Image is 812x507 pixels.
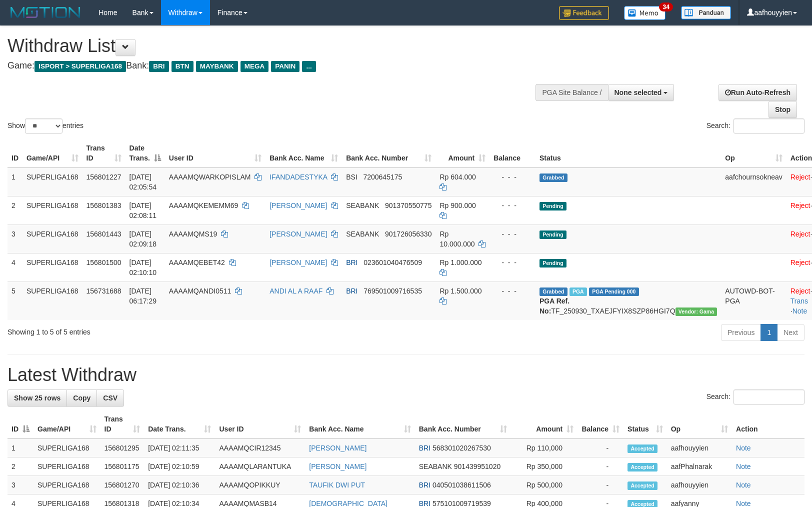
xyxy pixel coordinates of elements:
span: Pending [539,230,566,239]
span: [DATE] 02:09:18 [129,230,157,248]
span: [DATE] 06:17:29 [129,287,157,305]
a: Next [777,324,804,341]
span: Pending [539,202,566,210]
span: [DATE] 02:10:10 [129,258,157,276]
span: BRI [346,258,357,266]
span: Marked by aafromsomean [569,287,587,296]
span: Rp 1.000.000 [439,258,481,266]
th: ID: activate to sort column descending [7,410,33,438]
div: PGA Site Balance / [535,84,607,101]
img: Feedback.jpg [559,6,609,20]
span: SEABANK [346,201,379,209]
a: 1 [760,324,777,341]
a: [PERSON_NAME] [269,230,327,238]
th: Action [732,410,804,438]
th: Op: activate to sort column ascending [721,139,786,167]
span: AAAAMQANDI0511 [169,287,231,295]
span: BRI [346,287,357,295]
img: Button%20Memo.svg [624,6,666,20]
span: AAAAMQMS19 [169,230,217,238]
th: User ID: activate to sort column ascending [165,139,265,167]
span: Copy 040501038611506 to clipboard [432,481,491,489]
th: Amount: activate to sort column ascending [511,410,578,438]
h4: Game: Bank: [7,61,531,71]
select: Showentries [25,118,62,133]
span: Copy 568301020267530 to clipboard [432,444,491,452]
a: Note [736,444,751,452]
td: AUTOWD-BOT-PGA [721,281,786,320]
span: Rp 604.000 [439,173,475,181]
td: - [577,457,623,476]
th: Date Trans.: activate to sort column ascending [144,410,215,438]
span: Vendor URL: https://trx31.1velocity.biz [675,307,717,316]
td: 5 [7,281,22,320]
b: PGA Ref. No: [539,297,569,315]
span: BTN [171,61,193,72]
a: Note [792,307,807,315]
a: [PERSON_NAME] [309,462,366,470]
span: 156801443 [86,230,121,238]
td: 3 [7,476,33,494]
span: PANIN [271,61,299,72]
span: None selected [614,88,662,96]
td: SUPERLIGA168 [22,253,82,281]
button: None selected [608,84,674,101]
td: [DATE] 02:10:59 [144,457,215,476]
a: TAUFIK DWI PUT [309,481,365,489]
td: SUPERLIGA168 [33,438,100,457]
th: Date Trans.: activate to sort column descending [125,139,165,167]
img: panduan.png [681,6,731,19]
td: Rp 110,000 [511,438,578,457]
span: CSV [103,394,117,402]
th: Status [535,139,721,167]
span: BSI [346,173,357,181]
span: PGA Pending [589,287,639,296]
a: IFANDADESTYKA [269,173,327,181]
span: Copy 901370550775 to clipboard [385,201,431,209]
th: Trans ID: activate to sort column ascending [82,139,125,167]
span: MAYBANK [196,61,238,72]
a: Note [736,462,751,470]
td: SUPERLIGA168 [33,476,100,494]
span: Rp 900.000 [439,201,475,209]
span: Accepted [627,463,657,471]
a: ANDI AL A RAAF [269,287,322,295]
td: AAAAMQCIR12345 [215,438,305,457]
th: Bank Acc. Name: activate to sort column ascending [305,410,414,438]
span: Rp 10.000.000 [439,230,474,248]
span: SEABANK [419,462,452,470]
td: 4 [7,253,22,281]
a: CSV [96,389,124,406]
span: AAAAMQKEMEMM69 [169,201,238,209]
a: Reject [790,173,810,181]
td: 1 [7,438,33,457]
td: - [577,476,623,494]
a: Note [736,481,751,489]
td: [DATE] 02:10:36 [144,476,215,494]
td: 2 [7,457,33,476]
th: User ID: activate to sort column ascending [215,410,305,438]
span: ... [302,61,315,72]
span: [DATE] 02:08:11 [129,201,157,219]
td: 156801295 [100,438,144,457]
td: aafchournsokneav [721,167,786,196]
td: aafhouyyien [667,438,732,457]
label: Search: [706,389,804,404]
th: Bank Acc. Number: activate to sort column ascending [342,139,435,167]
span: Accepted [627,481,657,490]
a: [PERSON_NAME] [269,201,327,209]
a: Copy [66,389,97,406]
span: BRI [419,444,430,452]
span: 156801227 [86,173,121,181]
td: 156801270 [100,476,144,494]
span: [DATE] 02:05:54 [129,173,157,191]
h1: Withdraw List [7,36,531,56]
span: Accepted [627,444,657,453]
span: BRI [149,61,168,72]
div: Showing 1 to 5 of 5 entries [7,323,331,337]
td: aafhouyyien [667,476,732,494]
span: Copy 901439951020 to clipboard [454,462,500,470]
span: Show 25 rows [14,394,60,402]
a: Reject [790,201,810,209]
span: Copy 769501009716535 to clipboard [363,287,422,295]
